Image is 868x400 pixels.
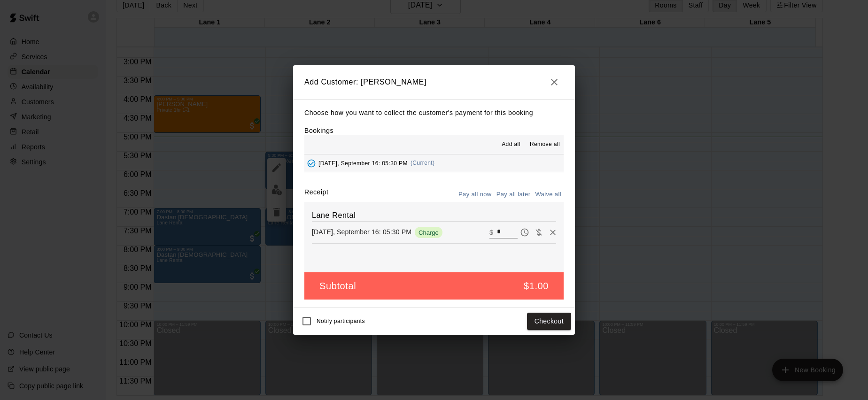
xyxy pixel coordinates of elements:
[518,228,532,236] span: Pay later
[312,227,411,237] p: [DATE], September 16: 05:30 PM
[304,187,328,202] label: Receipt
[304,107,564,119] p: Choose how you want to collect the customer's payment for this booking
[494,187,533,202] button: Pay all later
[456,187,494,202] button: Pay all now
[304,156,318,170] button: Added - Collect Payment
[532,228,546,236] span: Waive payment
[496,137,526,152] button: Add all
[526,137,564,152] button: Remove all
[312,209,556,222] h6: Lane Rental
[527,313,571,330] button: Checkout
[502,140,520,149] span: Add all
[318,160,408,166] span: [DATE], September 16: 05:30 PM
[317,318,365,325] span: Notify participants
[304,154,564,172] button: Added - Collect Payment[DATE], September 16: 05:30 PM(Current)
[524,280,549,292] h5: $1.00
[533,187,564,202] button: Waive all
[411,160,435,166] span: (Current)
[319,280,356,292] h5: Subtotal
[530,140,560,149] span: Remove all
[293,65,575,99] h2: Add Customer: [PERSON_NAME]
[415,229,442,236] span: Charge
[546,225,560,239] button: Remove
[304,127,333,134] label: Bookings
[489,228,493,237] p: $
